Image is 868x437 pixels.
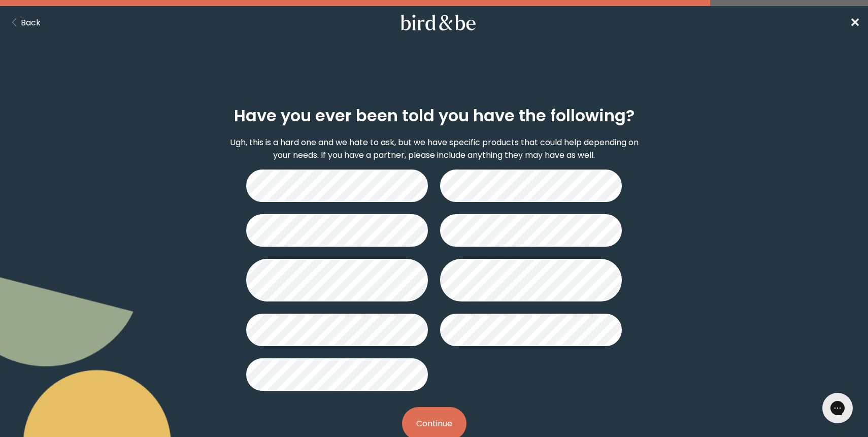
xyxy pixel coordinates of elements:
[234,104,635,128] h2: Have you ever been told you have the following?
[225,136,643,161] p: Ugh, this is a hard one and we hate to ask, but we have specific products that could help dependi...
[850,14,860,31] a: ✕
[817,389,858,427] iframe: Gorgias live chat messenger
[8,16,41,29] button: Back Button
